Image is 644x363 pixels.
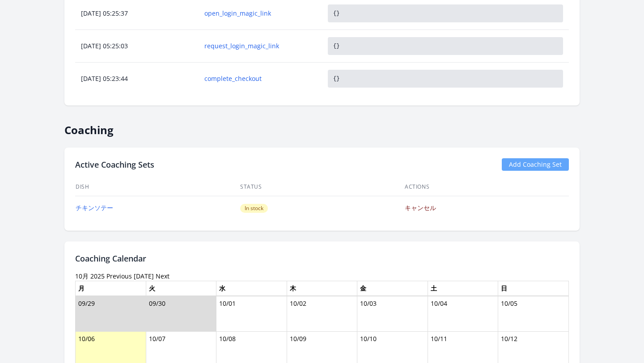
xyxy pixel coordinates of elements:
pre: {} [328,70,563,88]
h2: Coaching Calendar [75,252,569,265]
th: 水 [216,281,287,296]
pre: {} [328,4,563,22]
td: 10/05 [498,296,569,332]
h2: Coaching [64,116,580,137]
div: [DATE] 05:25:03 [76,42,198,51]
div: [DATE] 05:25:37 [76,9,198,18]
th: Status [240,178,404,196]
a: request_login_magic_link [204,42,316,51]
td: 10/04 [428,296,498,332]
th: Actions [404,178,569,196]
td: 10/01 [216,296,287,332]
th: 火 [146,281,216,296]
h2: Active Coaching Sets [75,158,154,171]
td: 10/03 [357,296,428,332]
a: チキンソテー [76,203,113,212]
a: Next [156,272,169,280]
th: 土 [428,281,498,296]
th: 日 [498,281,569,296]
th: 月 [76,281,146,296]
th: 金 [357,281,428,296]
div: [DATE] 05:23:44 [76,74,198,83]
pre: {} [328,37,563,55]
td: 10/02 [287,296,357,332]
td: 09/29 [76,296,146,332]
span: In stock [240,204,268,213]
a: キャンセル [405,203,436,212]
td: 09/30 [146,296,216,332]
time: 10月 2025 [75,272,105,280]
th: 木 [287,281,357,296]
a: Add Coaching Set [502,158,569,171]
a: complete_checkout [204,74,316,83]
a: [DATE] [134,272,154,280]
a: open_login_magic_link [204,9,316,18]
a: Previous [106,272,132,280]
th: Dish [75,178,240,196]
